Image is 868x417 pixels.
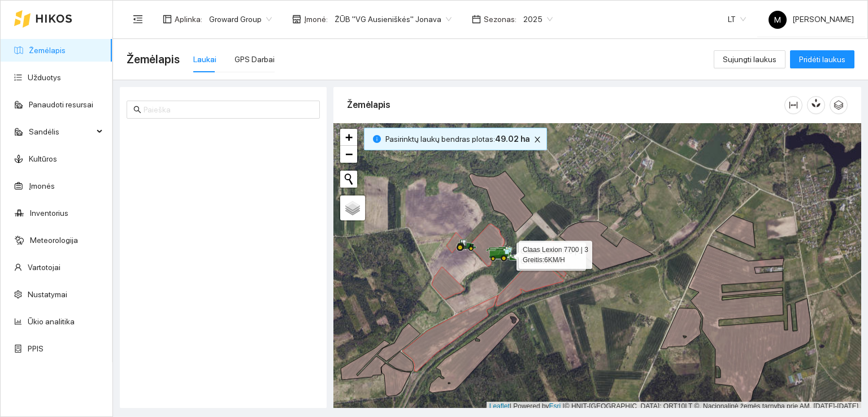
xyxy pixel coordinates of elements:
[472,15,481,24] span: calendar
[549,402,561,410] a: Esri
[495,134,530,144] b: 49.02 ha
[28,317,75,326] a: Ūkio analitika
[790,55,854,64] a: Pridėti laukus
[728,11,746,28] span: LT
[769,15,854,24] span: [PERSON_NAME]
[175,13,202,25] span: Aplinka :
[133,106,141,114] span: search
[345,147,353,161] span: −
[193,53,216,66] div: Laukai
[29,120,93,143] span: Sandėlis
[714,50,785,68] button: Sujungti laukus
[29,46,66,55] a: Žemėlapis
[489,402,510,410] a: Leaflet
[531,133,544,146] button: close
[723,53,776,66] span: Sujungti laukus
[487,402,861,411] div: | Powered by © HNIT-[GEOGRAPHIC_DATA]; ORT10LT ©, Nacionalinė žemės tarnyba prie AM, [DATE]-[DATE]
[28,263,60,272] a: Vartotojai
[347,89,784,121] div: Žemėlapis
[235,53,275,66] div: GPS Darbai
[28,73,61,82] a: Užduotys
[774,11,781,29] span: M
[127,8,149,31] button: menu-fold
[785,101,802,110] span: column-width
[29,181,55,190] a: Įmonės
[30,208,68,218] a: Inventorius
[340,196,365,220] a: Layers
[563,402,565,410] span: |
[163,15,172,24] span: layout
[790,50,854,68] button: Pridėti laukus
[714,55,785,64] a: Sujungti laukus
[304,13,328,25] span: Įmonė :
[373,135,381,143] span: info-circle
[30,236,78,245] a: Meteorologija
[127,50,180,68] span: Žemėlapis
[340,129,357,146] a: Zoom in
[340,146,357,163] a: Zoom out
[531,136,544,144] span: close
[29,100,93,109] a: Panaudoti resursai
[484,13,517,25] span: Sezonas :
[385,133,530,145] span: Pasirinktų laukų bendras plotas :
[28,344,44,353] a: PPIS
[29,154,57,163] a: Kultūros
[335,11,452,28] span: ŽŪB "VG Ausieniškės" Jonava
[784,96,802,114] button: column-width
[523,11,553,28] span: 2025
[28,290,67,299] a: Nustatymai
[133,14,143,24] span: menu-fold
[340,171,357,188] button: Initiate a new search
[799,53,845,66] span: Pridėti laukus
[209,11,272,28] span: Groward Group
[345,130,353,144] span: +
[144,103,313,116] input: Paieška
[292,15,301,24] span: shop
